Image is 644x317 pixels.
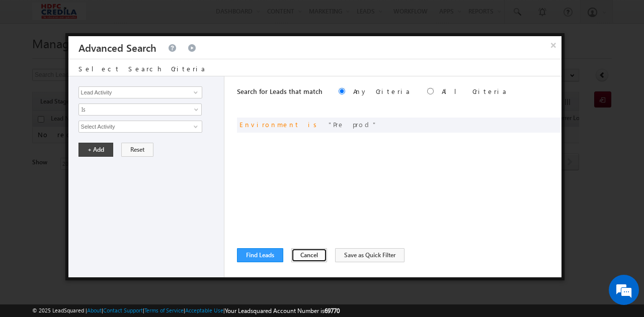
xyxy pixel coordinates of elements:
a: About [87,307,102,313]
button: Reset [121,143,153,157]
a: Show All Items [188,122,201,132]
span: 69770 [325,307,340,314]
span: Search for Leads that match [237,87,323,95]
label: All Criteria [442,87,508,95]
span: © 2025 LeadSquared | | | | | [32,306,340,315]
span: Environment [239,120,300,129]
img: d_60004797649_company_0_60004797649 [17,53,42,66]
em: Start Chat [137,246,183,259]
a: Terms of Service [144,307,184,313]
div: Minimize live chat window [165,5,189,29]
span: Select Search Criteria [78,64,206,73]
input: Type to Search [78,121,202,133]
a: Acceptable Use [185,307,223,313]
span: Is [79,105,188,114]
a: Contact Support [103,307,143,313]
button: Save as Quick Filter [335,248,405,262]
label: Any Criteria [353,87,411,95]
h3: Advanced Search [78,36,156,59]
span: is [308,120,320,129]
span: Pre prod [329,120,377,129]
button: × [545,36,561,54]
a: Show All Items [188,87,201,97]
button: + Add [78,143,113,157]
input: Type to Search [78,86,202,98]
a: Is [78,103,202,116]
button: Cancel [291,248,327,262]
span: Your Leadsquared Account Number is [225,307,340,314]
textarea: Type your message and hit 'Enter' [13,93,184,238]
button: Find Leads [237,248,283,262]
div: Chat with us now [52,53,169,66]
